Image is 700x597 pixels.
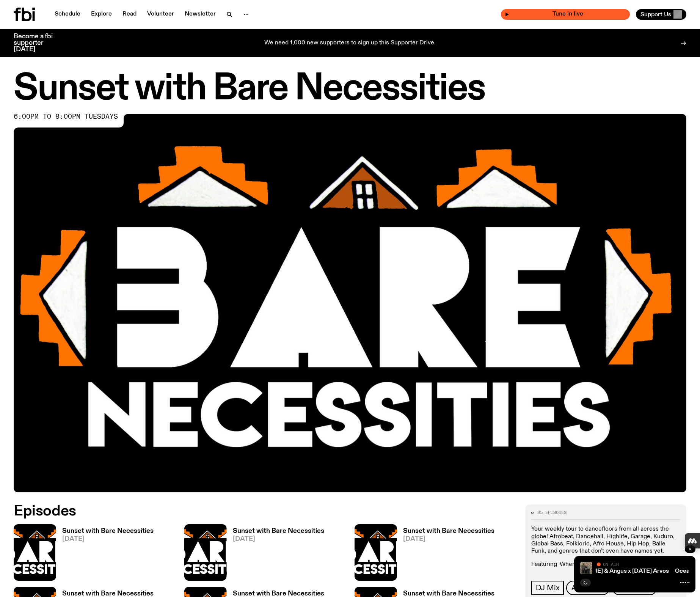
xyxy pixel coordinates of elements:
[14,33,62,53] h3: Become a fbi supporter [DATE]
[143,9,179,20] a: Volunteer
[534,568,669,574] a: Ocean [PERSON_NAME] & Angus x [DATE] Arvos
[14,524,56,581] img: Bare Necessities
[50,9,85,20] a: Schedule
[537,511,567,515] span: 85 episodes
[403,528,494,534] h3: Sunset with Bare Necessities
[227,528,324,581] a: Sunset with Bare Necessities[DATE]
[62,536,154,542] span: [DATE]
[180,9,220,20] a: Newsletter
[62,528,154,534] h3: Sunset with Bare Necessities
[233,591,324,597] h3: Sunset with Bare Necessities
[233,528,324,534] h3: Sunset with Bare Necessities
[603,562,619,567] span: On Air
[509,11,626,17] span: Tune in live
[56,528,154,581] a: Sunset with Bare Necessities[DATE]
[14,114,686,492] img: Bare Necessities
[14,114,118,120] span: 6:00pm to 8:00pm tuesdays
[636,9,686,20] button: Support Us
[531,561,681,568] p: Featuring 'Where In The World' & 'Pick of the week'
[233,536,324,542] span: [DATE]
[531,581,564,595] a: DJ Mix
[184,524,227,581] img: Bare Necessities
[536,584,560,592] span: DJ Mix
[571,584,604,592] span: Afrobeats
[62,591,154,597] h3: Sunset with Bare Necessities
[501,9,630,20] button: On AirOcean [PERSON_NAME] & Angus x [DATE] ArvosOcean [PERSON_NAME] & Angus x [DATE] ArvosTune in...
[403,536,494,542] span: [DATE]
[86,9,116,20] a: Explore
[640,11,671,18] span: Support Us
[355,524,397,581] img: Bare Necessities
[118,9,141,20] a: Read
[397,528,494,581] a: Sunset with Bare Necessities[DATE]
[264,40,436,47] p: We need 1,000 new supporters to sign up this Supporter Drive.
[14,504,459,518] h2: Episodes
[14,72,686,106] h1: Sunset with Bare Necessities
[531,526,681,555] p: Your weekly tour to dancefloors from all across the globe! Afrobeat, Dancehall, Highlife, Garage,...
[403,591,494,597] h3: Sunset with Bare Necessities
[566,581,609,595] a: Afrobeats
